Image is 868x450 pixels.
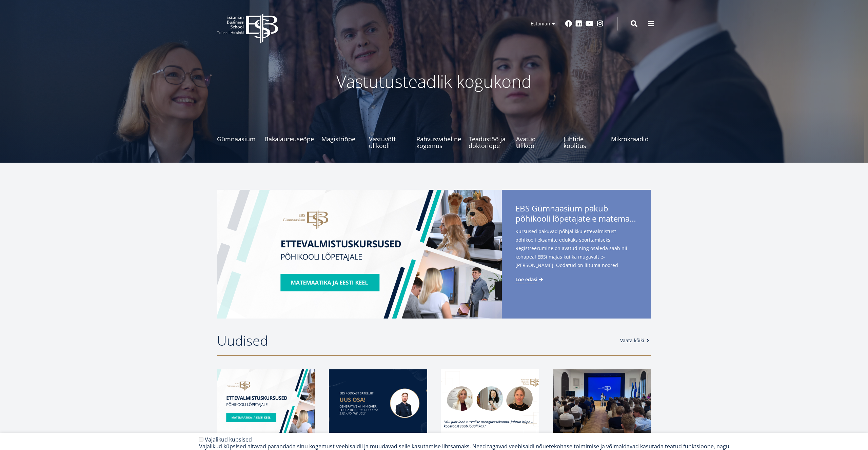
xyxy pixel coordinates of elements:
span: Bakalaureuseõpe [264,136,314,142]
a: Vastuvõtt ülikooli [369,122,409,149]
img: a [553,369,651,437]
span: Teadustöö ja doktoriõpe [469,136,509,149]
a: Rahvusvaheline kogemus [416,122,461,149]
span: EBS Gümnaasium pakub [515,203,637,226]
a: Linkedin [575,20,582,27]
a: Bakalaureuseõpe [264,122,314,149]
a: Juhtide koolitus [564,122,604,149]
span: Magistriõpe [321,136,361,142]
img: satelliit 49 [329,369,427,437]
span: Loe edasi [515,276,537,283]
span: Kursused pakuvad põhjalikku ettevalmistust põhikooli eksamite edukaks sooritamiseks. Registreerum... [515,227,637,280]
p: Vastutusteadlik kogukond [254,71,614,91]
a: Vaata kõiki [620,337,651,344]
span: Mikrokraadid [611,136,651,142]
img: EBS Gümnaasiumi ettevalmistuskursused [217,369,315,437]
h2: Uudised [217,332,613,349]
span: Rahvusvaheline kogemus [416,136,461,149]
label: Vajalikud küpsised [205,436,252,443]
a: Facebook [565,20,572,27]
a: Mikrokraadid [611,122,651,149]
a: Gümnaasium [217,122,257,149]
span: Avatud Ülikool [516,136,556,149]
span: Juhtide koolitus [564,136,604,149]
a: Teadustöö ja doktoriõpe [469,122,509,149]
a: Magistriõpe [321,122,361,149]
span: Gümnaasium [217,136,257,142]
img: Kaidi Neeme, Liis Paemurru, Kristiina Esop [441,369,539,437]
a: Instagram [597,20,604,27]
a: Avatud Ülikool [516,122,556,149]
span: Vastuvõtt ülikooli [369,136,409,149]
a: Youtube [586,20,593,27]
span: põhikooli lõpetajatele matemaatika- ja eesti keele kursuseid [515,213,637,224]
img: EBS Gümnaasiumi ettevalmistuskursused [217,190,502,319]
a: Loe edasi [515,276,544,283]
